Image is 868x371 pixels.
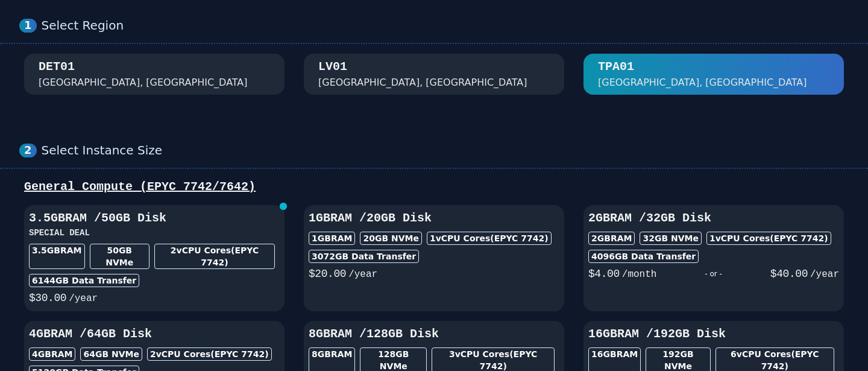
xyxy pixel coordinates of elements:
[309,326,559,343] h3: 8GB RAM / 128 GB Disk
[622,269,657,280] span: /month
[29,210,280,227] h3: 3.5GB RAM / 50 GB Disk
[29,227,280,239] h3: SPECIAL DEAL
[147,347,272,361] div: 2 vCPU Cores (EPYC 7742)
[588,210,839,227] h3: 2GB RAM / 32 GB Disk
[19,19,37,33] div: 1
[90,244,149,269] div: 50 GB NVMe
[348,269,377,280] span: /year
[304,54,564,95] button: LV01 [GEOGRAPHIC_DATA], [GEOGRAPHIC_DATA]
[656,265,770,282] div: - or -
[29,274,139,287] div: 6144 GB Data Transfer
[583,205,844,311] button: 2GBRAM /32GB Disk2GBRAM32GB NVMe1vCPU Cores(EPYC 7742)4096GB Data Transfer$4.00/month- or -$40.00...
[29,244,85,269] div: 3.5GB RAM
[19,179,849,195] div: General Compute (EPYC 7742/7642)
[69,293,98,304] span: /year
[318,75,527,90] div: [GEOGRAPHIC_DATA], [GEOGRAPHIC_DATA]
[588,232,635,245] div: 2GB RAM
[42,143,849,158] div: Select Instance Size
[427,232,552,245] div: 1 vCPU Cores (EPYC 7742)
[304,205,564,311] button: 1GBRAM /20GB Disk1GBRAM20GB NVMe1vCPU Cores(EPYC 7742)3072GB Data Transfer$20.00/year
[583,54,844,95] button: TPA01 [GEOGRAPHIC_DATA], [GEOGRAPHIC_DATA]
[80,347,142,361] div: 64 GB NVMe
[309,268,346,280] span: $ 20.00
[640,232,702,245] div: 32 GB NVMe
[588,250,699,263] div: 4096 GB Data Transfer
[706,232,831,245] div: 1 vCPU Cores (EPYC 7742)
[154,244,275,269] div: 2 vCPU Cores (EPYC 7742)
[19,144,37,157] div: 2
[24,54,285,95] button: DET01 [GEOGRAPHIC_DATA], [GEOGRAPHIC_DATA]
[770,268,808,280] span: $ 40.00
[598,59,634,75] div: TPA01
[309,250,419,263] div: 3072 GB Data Transfer
[309,210,559,227] h3: 1GB RAM / 20 GB Disk
[588,268,620,280] span: $ 4.00
[39,59,75,75] div: DET01
[29,292,66,304] span: $ 30.00
[29,326,280,343] h3: 4GB RAM / 64 GB Disk
[360,232,422,245] div: 20 GB NVMe
[39,75,248,90] div: [GEOGRAPHIC_DATA], [GEOGRAPHIC_DATA]
[588,326,839,343] h3: 16GB RAM / 192 GB Disk
[810,269,839,280] span: /year
[29,347,75,361] div: 4GB RAM
[318,59,347,75] div: LV01
[598,75,807,90] div: [GEOGRAPHIC_DATA], [GEOGRAPHIC_DATA]
[42,18,849,33] div: Select Region
[309,232,355,245] div: 1GB RAM
[24,205,285,311] button: 3.5GBRAM /50GB DiskSPECIAL DEAL3.5GBRAM50GB NVMe2vCPU Cores(EPYC 7742)6144GB Data Transfer$30.00/...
